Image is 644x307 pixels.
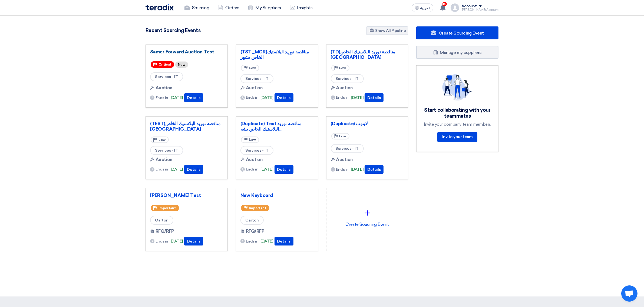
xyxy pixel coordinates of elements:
span: Important [158,206,176,210]
span: Carton [240,216,264,225]
button: Details [184,93,203,102]
span: Services - IT [150,146,183,155]
span: 10 [442,2,447,6]
div: + [331,205,404,221]
button: Details [184,237,203,245]
span: [DATE] [170,95,183,101]
div: Create Soucring Event [331,193,404,240]
span: Ends in [336,95,349,100]
span: Services - IT [150,72,183,81]
span: [DATE] [351,166,364,173]
span: Auction [246,85,263,91]
span: Auction [246,156,263,163]
span: العربية [420,6,430,10]
span: [DATE] [260,95,273,101]
h4: Recent Sourcing Events [146,28,200,33]
button: Details [365,165,384,174]
button: Details [184,165,203,174]
div: Invite your company team members [423,122,492,127]
span: [DATE] [260,166,273,173]
span: Ends in [156,166,168,172]
span: Auction [336,156,353,163]
span: Ends in [246,166,259,172]
a: Orders [213,2,243,14]
button: Details [275,165,293,174]
span: Services - IT [331,74,364,83]
a: Sourcing [180,2,213,14]
span: Create Sourcing Event [439,30,484,36]
div: Start collaborating with your teammates [423,107,492,119]
a: [PERSON_NAME] Test [150,193,223,198]
button: العربية [412,4,433,12]
span: [DATE] [351,95,364,101]
span: Services - IT [240,146,273,155]
img: profile_test.png [451,4,459,12]
span: Ends in [156,238,168,244]
a: Samer Forward Auction Test [150,49,223,54]
div: New [175,62,188,68]
span: Low [249,138,256,142]
span: Auction [156,85,172,91]
span: [DATE] [170,166,183,173]
a: Insights [285,2,317,14]
a: (Duplicate) Test مناقصة توريد البلاستيك الخاص بشه... [240,121,313,132]
span: Auction [156,156,172,163]
span: Ends in [246,238,259,244]
span: Services - IT [240,74,273,83]
span: RFQ/RFP [246,228,265,235]
span: Ends in [336,167,349,172]
a: (Duplicate) لابتوب [331,121,404,126]
span: Auction [336,85,353,91]
a: Show All Pipeline [366,26,408,35]
span: [DATE] [260,238,273,244]
span: Carton [150,216,173,225]
span: Low [339,66,346,70]
a: Manage my suppliers [416,46,498,59]
a: New Keyboard [240,193,313,198]
img: invite_your_team.svg [442,74,473,101]
span: Ends in [156,95,168,101]
a: (TEST)مناقصة توريد البلاستيك الخاص [GEOGRAPHIC_DATA] [150,121,223,132]
div: [PERSON_NAME] Account [461,8,498,11]
a: (TST_MCR)مناقصة توريد البلاستيك الخاص بشهر [240,49,313,60]
span: [DATE] [170,238,183,244]
span: RFQ/RFP [156,228,174,235]
button: Details [275,93,293,102]
div: Account [461,4,477,9]
button: Details [365,93,384,102]
span: Low [158,138,166,142]
span: Important [249,206,266,210]
span: Ends in [246,95,259,100]
a: My Suppliers [243,2,285,14]
a: Open chat [621,285,638,302]
button: Details [275,237,293,245]
span: Low [249,66,256,70]
a: Invite your team [437,132,477,142]
span: Services - IT [331,144,364,153]
span: Critical [158,63,171,66]
span: Low [339,134,346,138]
img: Teradix logo [146,4,174,11]
a: (TD)مناقصة توريد البلاستيك الخاص [GEOGRAPHIC_DATA] [331,49,404,60]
